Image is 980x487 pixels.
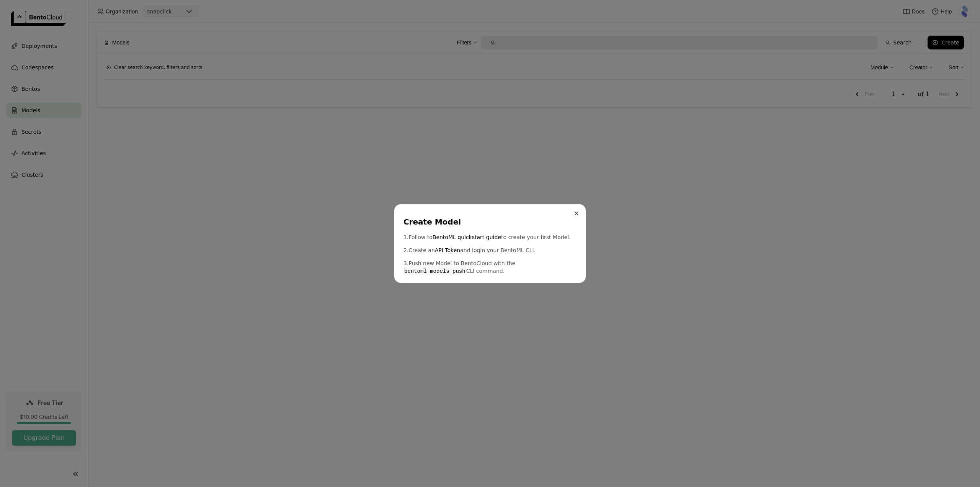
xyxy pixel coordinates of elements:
p: 3. Push new Model to BentoCloud with the CLI command. [403,259,577,275]
button: Close [572,209,581,218]
div: Create Model [403,216,573,227]
a: BentoML quickstart guide [433,233,501,241]
code: bentoml models push [403,267,466,275]
p: 2. Create an and login your BentoML CLI. [403,246,577,254]
a: API Token [435,246,460,254]
p: 1. Follow to to create your first Model. [403,233,577,241]
div: dialog [394,204,586,283]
